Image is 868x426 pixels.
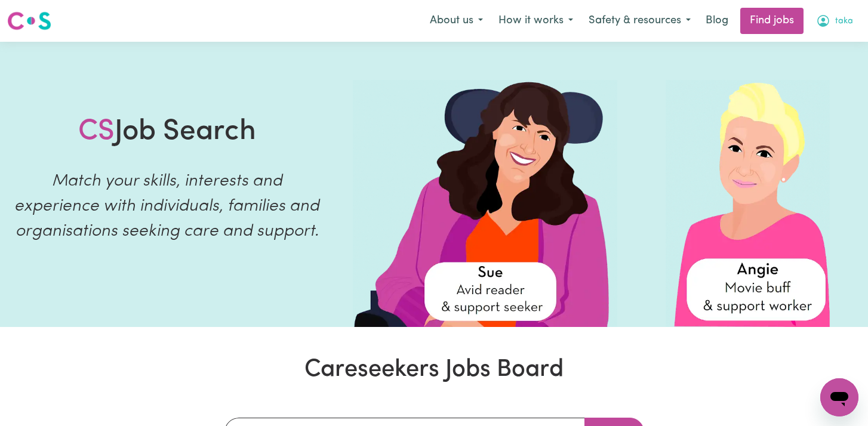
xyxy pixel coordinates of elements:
a: Find jobs [740,8,804,34]
a: Careseekers logo [7,7,51,35]
h1: Job Search [78,115,256,150]
span: taka [835,15,853,28]
p: Match your skills, interests and experience with individuals, families and organisations seeking ... [14,169,319,244]
iframe: Button to launch messaging window, conversation in progress [820,378,858,416]
button: About us [422,8,491,33]
button: How it works [491,8,581,33]
button: Safety & resources [581,8,698,33]
a: Blog [698,8,735,34]
button: My Account [808,8,861,33]
img: Careseekers logo [7,10,51,32]
span: CS [78,118,115,146]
